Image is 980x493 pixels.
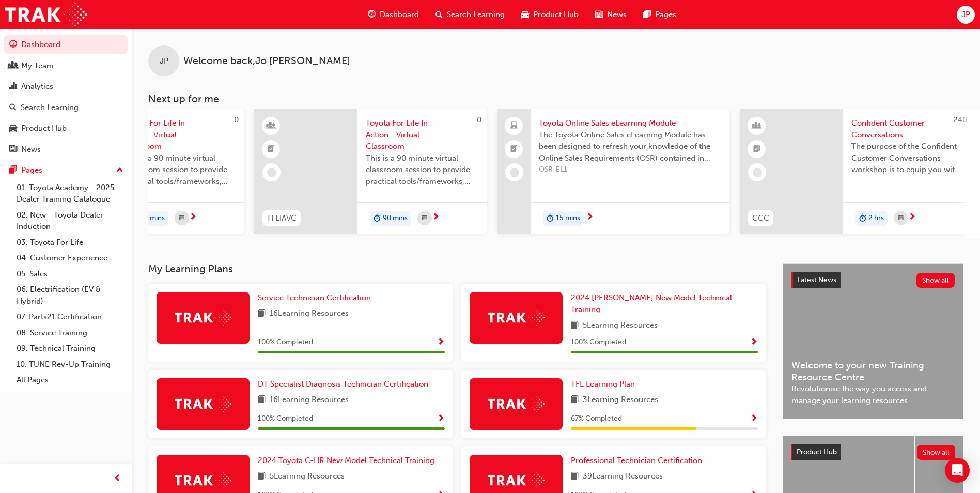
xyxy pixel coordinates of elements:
span: book-icon [571,470,579,483]
a: 06. Electrification (EV & Hybrid) [12,282,128,309]
a: All Pages [12,372,128,388]
span: laptop-icon [510,119,518,133]
span: 100 % Completed [258,336,313,348]
span: Revolutionise the way you access and manage your learning resources. [791,383,955,406]
a: 05. Sales [12,266,128,282]
span: learningRecordVerb_NONE-icon [510,168,519,177]
span: Professional Technician Certification [571,456,702,465]
h3: Next up for me [132,93,980,105]
span: booktick-icon [753,143,760,156]
span: 90 mins [383,212,408,224]
span: 15 mins [556,212,580,224]
span: calendar-icon [422,212,427,225]
span: learningResourceType_INSTRUCTOR_LED-icon [753,119,760,133]
span: 39 Learning Resources [583,470,663,483]
span: chart-icon [9,82,17,91]
span: 3 Learning Resources [583,394,658,407]
span: 0 [234,115,239,125]
button: Show Progress [750,336,758,349]
img: Trak [488,472,545,488]
span: next-icon [189,213,197,222]
span: 67 % Completed [571,413,622,425]
span: search-icon [9,103,17,113]
a: 2024 Toyota C-HR New Model Technical Training [258,455,439,467]
a: news-iconNews [587,4,635,25]
span: book-icon [258,470,266,483]
button: Pages [4,161,128,180]
a: Toyota Online Sales eLearning ModuleThe Toyota Online Sales eLearning Module has been designed to... [497,109,729,234]
span: Show Progress [437,338,445,347]
span: 90 mins [140,212,165,224]
span: calendar-icon [898,212,904,225]
button: Show all [917,445,956,460]
button: Show Progress [750,412,758,425]
a: 2024 [PERSON_NAME] New Model Technical Training [571,292,758,315]
span: car-icon [9,124,17,133]
span: learningResourceType_INSTRUCTOR_LED-icon [268,119,275,133]
span: TFL Learning Plan [571,379,635,389]
span: 240 [953,115,967,125]
span: 16 Learning Resources [270,307,349,320]
span: The Toyota Online Sales eLearning Module has been designed to refresh your knowledge of the Onlin... [539,129,721,164]
div: Analytics [21,81,53,93]
a: TFL Learning Plan [571,378,639,390]
a: Dashboard [4,35,128,54]
div: My Team [21,60,54,72]
span: duration-icon [374,212,381,225]
img: Trak [488,396,545,412]
h3: My Learning Plans [148,263,766,275]
a: guage-iconDashboard [360,4,427,25]
a: Latest NewsShow allWelcome to your new Training Resource CentreRevolutionise the way you access a... [783,263,963,419]
span: Pages [655,9,676,21]
a: 03. Toyota For Life [12,235,128,251]
a: 01. Toyota Academy - 2025 Dealer Training Catalogue [12,180,128,207]
a: Product HubShow all [791,444,955,460]
img: Trak [175,310,231,326]
span: 5 Learning Resources [583,319,658,332]
button: Show all [916,273,955,288]
a: 240CCCConfident Customer ConversationsThe purpose of the Confident Customer Conversations worksho... [740,109,972,234]
span: JP [160,55,168,67]
button: Show Progress [437,412,445,425]
a: 09. Technical Training [12,341,128,357]
a: DT Specialist Diagnosis Technician Certification [258,378,432,390]
button: JP [957,6,975,24]
span: Confident Customer Conversations [851,117,964,141]
span: book-icon [258,394,266,407]
span: Show Progress [750,338,758,347]
span: News [607,9,627,21]
span: book-icon [571,319,579,332]
a: Service Technician Certification [258,292,375,304]
button: DashboardMy TeamAnalyticsSearch LearningProduct HubNews [4,33,128,161]
span: Show Progress [750,414,758,424]
span: Toyota For Life In Action - Virtual Classroom [123,117,236,152]
span: Show Progress [437,414,445,424]
a: My Team [4,56,128,75]
a: 04. Customer Experience [12,250,128,266]
span: 2024 Toyota C-HR New Model Technical Training [258,456,434,465]
span: duration-icon [547,212,554,225]
span: 16 Learning Resources [270,394,349,407]
span: This is a 90 minute virtual classroom session to provide practical tools/frameworks, behaviours a... [366,152,478,188]
span: booktick-icon [268,143,275,156]
span: learningRecordVerb_NONE-icon [267,168,276,177]
span: 2 hrs [868,212,884,224]
a: Analytics [4,77,128,96]
div: News [21,144,41,156]
span: The purpose of the Confident Customer Conversations workshop is to equip you with tools to commun... [851,141,964,176]
img: Trak [488,310,545,326]
span: This is a 90 minute virtual classroom session to provide practical tools/frameworks, behaviours a... [123,152,236,188]
div: Pages [21,164,42,176]
span: 5 Learning Resources [270,470,345,483]
a: Latest NewsShow all [791,272,955,288]
span: Search Learning [447,9,505,21]
a: 0TFLIAVCToyota For Life In Action - Virtual ClassroomThis is a 90 minute virtual classroom sessio... [254,109,487,234]
a: pages-iconPages [635,4,685,25]
span: Dashboard [380,9,419,21]
span: next-icon [586,213,594,222]
span: guage-icon [9,40,17,50]
span: Welcome to your new Training Resource Centre [791,360,955,383]
span: OSR-EL1 [539,164,721,176]
span: news-icon [595,8,603,21]
a: 07. Parts21 Certification [12,309,128,325]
